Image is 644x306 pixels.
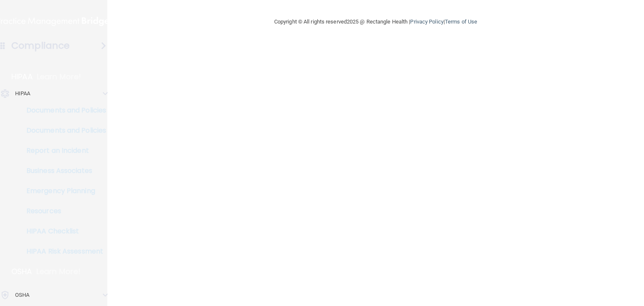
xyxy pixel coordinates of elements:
p: HIPAA Checklist [5,227,120,235]
p: HIPAA [15,89,31,99]
p: Resources [5,207,120,215]
p: Learn More! [37,72,81,82]
p: Business Associates [5,167,120,175]
p: HIPAA Risk Assessment [5,247,120,256]
h4: Compliance [11,40,70,52]
a: Privacy Policy [410,18,443,25]
p: Documents and Policies [5,126,120,135]
a: Terms of Use [445,18,477,25]
p: OSHA [11,267,32,277]
p: HIPAA [11,72,33,82]
p: Learn More! [36,267,81,277]
div: Copyright © All rights reserved 2025 @ Rectangle Health | | [223,8,529,35]
p: Report an Incident [5,146,120,155]
p: OSHA [15,290,29,300]
p: Emergency Planning [5,187,120,195]
p: Documents and Policies [5,106,120,115]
